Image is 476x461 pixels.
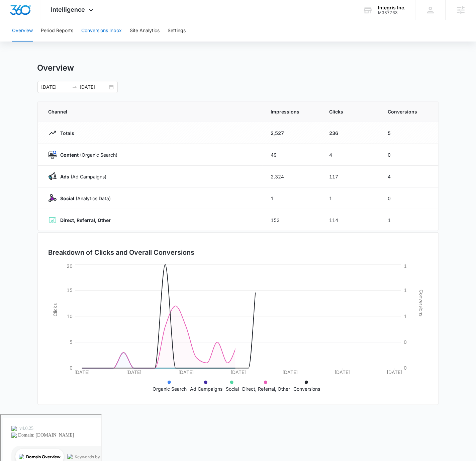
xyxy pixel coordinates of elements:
span: swap-right [72,84,77,90]
img: website_grey.svg [11,17,16,23]
td: 1 [263,187,321,209]
p: Social [226,385,239,392]
tspan: 10 [66,313,72,319]
img: Ads [49,172,57,180]
span: to [72,84,77,90]
tspan: 1 [404,263,407,269]
img: Social [49,194,57,202]
td: 49 [263,144,321,166]
button: Overview [12,20,33,42]
p: Direct, Referral, Other [243,385,290,392]
button: Period Reports [41,20,73,42]
div: account name [378,5,405,10]
div: v 4.0.25 [19,11,33,16]
button: Conversions Inbox [81,20,122,42]
td: 4 [321,144,380,166]
td: 2,527 [263,122,321,144]
tspan: Clicks [52,303,58,316]
tspan: [DATE] [387,370,402,375]
strong: Direct, Referral, Other [61,217,111,223]
span: Clicks [329,108,372,115]
span: Channel [49,108,255,115]
p: (Ad Campaigns) [57,173,107,180]
span: Conversions [388,108,428,115]
div: Domain Overview [25,40,60,44]
tspan: 5 [69,339,72,345]
td: 1 [380,209,439,231]
div: account id [378,10,405,15]
p: Organic Search [153,385,187,392]
strong: Ads [61,174,70,179]
td: 1 [321,187,380,209]
img: Content [49,151,57,159]
tspan: 1 [404,288,407,293]
input: End date [80,83,108,91]
td: 0 [380,144,439,166]
td: 236 [321,122,380,144]
h3: Breakdown of Clicks and Overall Conversions [49,247,195,257]
span: Intelligence [51,6,85,13]
strong: Social [61,196,75,201]
tspan: 0 [69,365,72,371]
tspan: 20 [66,263,72,269]
tspan: [DATE] [178,370,194,375]
tspan: Conversions [418,290,424,316]
input: Start date [41,83,69,91]
tspan: 15 [66,288,72,293]
td: 0 [380,187,439,209]
td: 117 [321,166,380,187]
button: Settings [168,20,186,42]
p: Ad Campaigns [190,385,223,392]
tspan: 0 [404,365,407,371]
p: (Organic Search) [57,151,118,158]
span: Impressions [271,108,313,115]
td: 153 [263,209,321,231]
img: logo_orange.svg [11,11,16,16]
p: Totals [57,130,75,137]
button: Site Analytics [130,20,160,42]
p: Conversions [294,385,320,392]
tspan: [DATE] [282,370,298,375]
tspan: [DATE] [74,370,89,375]
div: Domain: [DOMAIN_NAME] [17,17,74,23]
img: tab_domain_overview_orange.svg [18,39,23,44]
img: tab_keywords_by_traffic_grey.svg [67,39,72,44]
tspan: [DATE] [335,370,350,375]
tspan: [DATE] [126,370,141,375]
td: 2,324 [263,166,321,187]
td: 4 [380,166,439,187]
p: (Analytics Data) [57,195,111,202]
div: Keywords by Traffic [74,40,113,44]
td: 114 [321,209,380,231]
h1: Overview [37,63,74,73]
td: 5 [380,122,439,144]
tspan: 0 [404,339,407,345]
tspan: 1 [404,313,407,319]
tspan: [DATE] [230,370,246,375]
strong: Content [61,152,79,158]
